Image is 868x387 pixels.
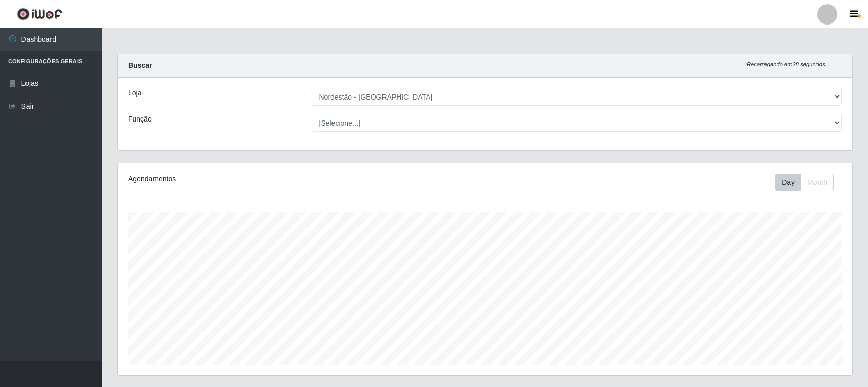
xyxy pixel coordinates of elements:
button: Day [775,174,801,191]
label: Função [128,114,152,125]
img: CoreUI Logo [17,8,62,20]
strong: Buscar [128,61,152,69]
i: Recarregando em 28 segundos... [747,61,830,67]
div: Agendamentos [128,174,417,184]
div: First group [775,174,834,191]
label: Loja [128,88,141,99]
div: Toolbar with button groups [775,174,842,191]
button: Month [801,174,834,191]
